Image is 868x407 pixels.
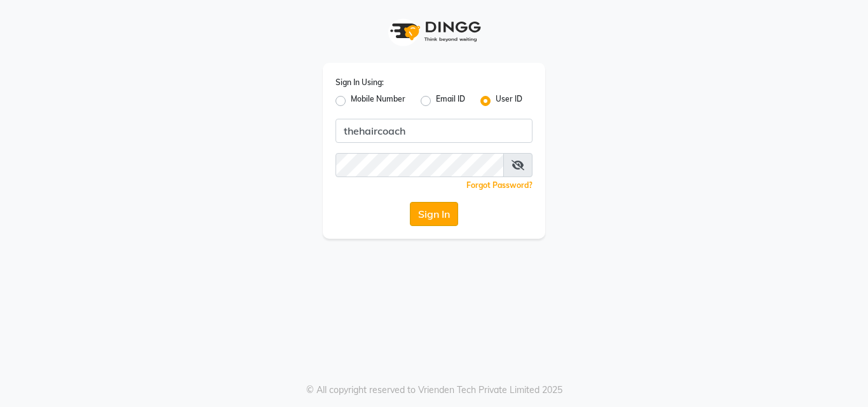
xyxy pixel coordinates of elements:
input: Username [336,153,504,177]
label: Email ID [436,93,465,109]
button: Sign In [410,202,458,226]
label: Sign In Using: [336,77,384,88]
a: Forgot Password? [466,180,532,190]
label: User ID [496,93,522,109]
label: Mobile Number [351,93,405,109]
img: logo1.svg [383,13,485,50]
input: Username [336,119,532,143]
